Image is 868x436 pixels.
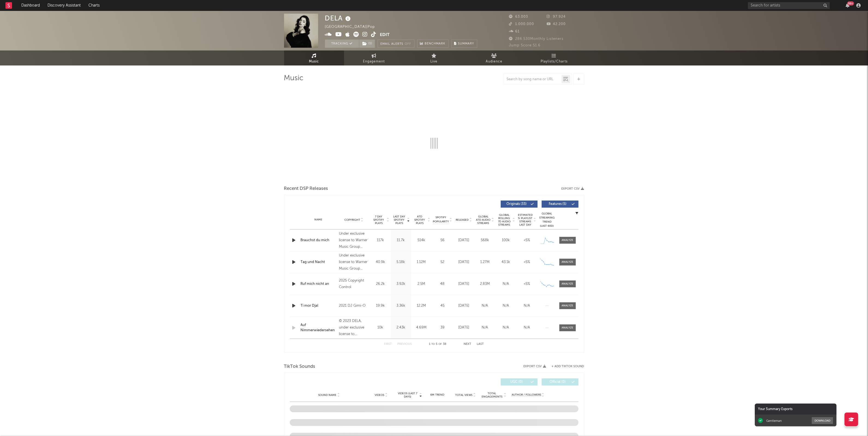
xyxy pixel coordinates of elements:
span: Features ( 5 ) [545,202,570,206]
em: Off [405,43,411,46]
button: Download [812,417,833,424]
div: 45 [433,303,452,309]
div: 40.9k [372,259,389,265]
button: + Add TikTok Sound [546,365,584,368]
button: 99+ [846,3,849,8]
span: Originals ( 33 ) [504,202,529,206]
span: 7 Day Spotify Plays [372,215,386,225]
button: Features(5) [542,201,578,208]
span: Recent DSP Releases [284,186,328,192]
div: N/A [497,281,515,287]
div: 2025 Copyright Control [339,277,369,291]
button: Edit [380,32,390,38]
button: Email AlertsOff [378,40,414,48]
div: N/A [476,325,494,330]
div: 2021 DJ Gimi-O [339,303,369,309]
div: Under exclusive license to Warner Music Group Germany Holding GmbH,, © 2025 DELA [339,252,369,272]
div: [DATE] [455,259,473,265]
div: 1.12M [413,259,430,265]
div: 117k [372,238,389,243]
div: 10k [372,325,389,330]
a: Auf Nimmerwiedersehen [301,322,336,333]
div: [DATE] [455,281,473,287]
div: 568k [476,238,494,243]
div: <5% [518,259,536,265]
a: Tag und Nacht [301,259,336,265]
span: ATD Spotify Plays [413,215,427,225]
button: Export CSV [524,365,546,368]
div: 1.27M [476,259,494,265]
span: Estimated % Playlist Streams Last Day [518,213,533,226]
span: Playlists/Charts [541,58,568,65]
div: Name [301,218,336,222]
input: Search for artists [748,2,830,9]
div: 3.36k [392,303,410,309]
div: <5% [518,238,536,243]
div: 3.92k [392,281,410,287]
a: Music [284,50,344,65]
span: Engagement [363,58,385,65]
div: 43.1k [497,259,515,265]
div: 39 [433,325,452,330]
button: Summary [451,40,477,48]
span: Global ATD Audio Streams [476,215,491,225]
a: Benchmark [417,40,449,48]
button: Export CSV [562,187,584,190]
div: <5% [518,281,536,287]
span: of [439,343,442,345]
span: Audience [486,58,502,65]
div: 99 + [847,1,854,5]
span: Benchmark [425,41,446,47]
button: Last [477,343,484,346]
span: 97.924 [547,15,566,19]
div: Global Streaming Trend (Last 60D) [539,212,555,228]
a: Engagement [344,50,404,65]
button: Next [464,343,472,346]
span: Spotify Popularity [433,216,449,224]
span: 1.000.000 [509,22,534,26]
a: Ti mor Djal [301,303,336,309]
span: TikTok Sounds [284,363,315,370]
button: Previous [398,343,412,346]
span: ( 1 ) [359,40,375,48]
div: [GEOGRAPHIC_DATA] | Pop [325,24,381,30]
div: 4.69M [413,325,430,330]
a: Live [404,50,464,65]
div: 100k [497,238,515,243]
span: Official ( 0 ) [545,380,570,384]
span: Author / Followers [512,393,541,397]
input: Search by song name or URL [504,77,562,82]
span: 42.200 [547,22,566,26]
span: Global Rolling 7D Audio Streams [497,213,512,226]
div: 56 [433,238,452,243]
div: 19.9k [372,303,389,309]
span: Music [309,58,319,65]
a: Brauchst du mich [301,238,336,243]
button: UGC(0) [501,378,538,386]
div: N/A [497,325,515,330]
div: Under exclusive license to Warner Music Group Germany Holding GmbH,, © 2025 DELA [339,231,369,250]
div: © 2023 DELA, under exclusive license to Universal Music GmbH [339,318,369,338]
span: Last Day Spotify Plays [392,215,407,225]
div: 2.43k [392,325,410,330]
div: 48 [433,281,452,287]
div: [DATE] [455,303,473,309]
span: Copyright [344,218,360,222]
span: Videos (last 7 days) [396,392,419,398]
div: Ruf mich nicht an [301,281,336,287]
span: Total Engagements [481,392,503,398]
div: [DATE] [455,325,473,330]
span: 61 [509,30,520,33]
button: (1) [359,40,375,48]
div: 1 5 38 [423,341,453,348]
span: Summary [458,42,474,45]
button: + Add TikTok Sound [552,365,584,368]
div: N/A [476,303,494,309]
div: N/A [497,303,515,309]
span: Live [431,58,438,65]
div: 5.18k [392,259,410,265]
